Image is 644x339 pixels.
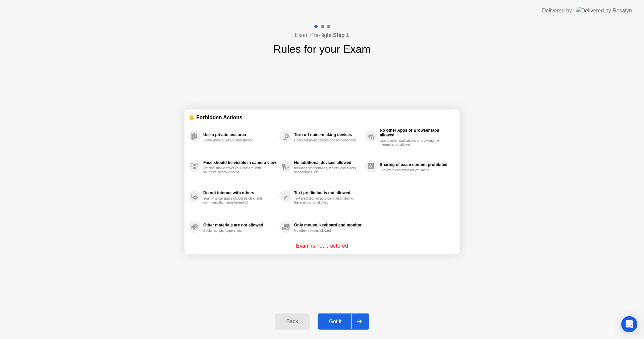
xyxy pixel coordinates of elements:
[203,138,267,142] div: Somewhere quiet and undisturbed
[203,166,267,174] div: Nothing should cover your camera, with your face clearly in focus
[203,190,276,195] div: Do not interact with others
[380,162,452,167] div: Sharing of exam content prohibited
[203,160,276,165] div: Face should be visible in camera view
[189,114,455,121] div: ✋ Forbidden Actions
[333,32,349,38] b: Step 1
[294,138,358,142] div: Check for noisy devices and ambient noise
[380,139,443,147] div: Use of other applications or browsing the internet is not allowed
[576,7,632,14] img: Delivered by Rosalyn
[380,168,443,172] div: The exam content is for you alone
[294,132,362,137] div: Turn off noise-making devices
[318,313,369,330] button: Got it
[294,190,362,195] div: Text prediction is not allowed
[275,313,309,330] button: Back
[294,223,362,227] div: Only mouse, keyboard and monitor
[294,197,358,205] div: Text prediction or auto-completion during the exam is not allowed
[621,316,637,332] div: Open Intercom Messenger
[273,41,371,57] h1: Rules for your Exam
[203,223,276,227] div: Other materials are not allowed
[294,160,362,165] div: No additional devices allowed
[203,197,267,205] div: Your physical space should be clear and communication apps turned off
[203,229,267,233] div: Books, scripts, papers, etc
[542,7,572,15] div: Delivered by
[203,132,276,137] div: Use a private test area
[277,319,307,325] div: Back
[380,128,452,137] div: No other Apps or Browser tabs allowed
[296,242,348,250] p: Exam is not proctored
[295,31,349,39] h4: Exam Pre-flight:
[294,229,358,233] div: No other devices allowed
[320,319,351,325] div: Got it
[294,166,358,174] div: Including smartphones, tablets, computers, headphones, etc.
